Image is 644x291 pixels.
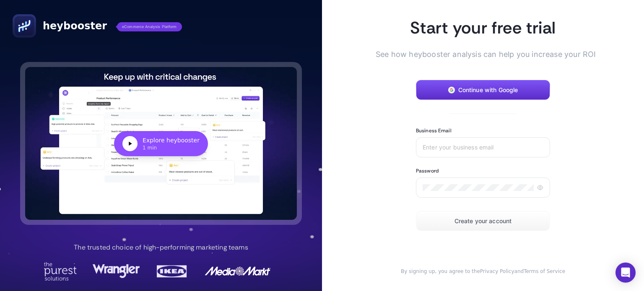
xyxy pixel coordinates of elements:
img: MediaMarkt [204,262,271,281]
span: Create your account [454,218,512,224]
img: Wrangler [93,262,140,281]
span: eCommerce Analysis Platform [117,22,182,31]
span: heybooster [43,19,107,33]
input: Enter your business email [423,144,543,151]
button: Create your account [416,211,550,231]
div: Open Intercom Messenger [615,263,636,283]
img: Purest [44,262,77,281]
a: Terms of Service [524,268,565,274]
p: The trusted choice of high-performing marketing teams [74,242,248,252]
span: See how heybooster analysis can help you increase your ROI [376,49,577,60]
a: Privacy Policy [480,268,514,274]
label: Business Email [416,127,452,134]
div: 1 min [143,144,200,151]
button: Explore heybooster1 min [25,67,297,220]
span: Continue with Google [458,87,518,93]
img: Ikea [155,262,189,281]
span: By signing up, you agree to the [401,268,480,274]
button: Continue with Google [416,80,550,100]
div: and [389,268,577,275]
h1: Start your free trial [389,17,577,39]
a: heyboostereCommerce Analysis Platform [13,14,182,38]
div: Explore heybooster [143,136,200,144]
label: Password [416,167,439,174]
